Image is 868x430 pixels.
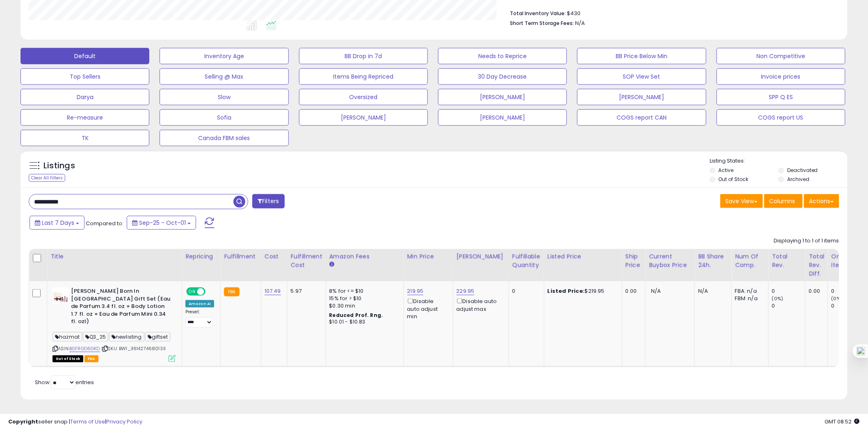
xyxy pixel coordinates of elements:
[185,300,214,308] div: Amazon AI
[53,287,69,304] img: 51qo9kWASZL._SL40_.jpg
[548,287,585,295] b: Listed Price:
[299,109,428,126] button: [PERSON_NAME]
[719,176,749,183] label: Out of Stock
[43,160,75,172] h5: Listings
[774,237,839,245] div: Displaying 1 to 1 of 1 items
[265,287,281,295] a: 107.49
[649,252,691,269] div: Current Buybox Price
[69,345,100,352] a: B0FRGD6GKD
[299,89,428,105] button: Oversized
[512,252,541,269] div: Fulfillable Quantity
[626,252,642,269] div: Ship Price
[329,302,397,310] div: $0.30 min
[825,418,860,425] span: 2025-10-9 08:52 GMT
[787,167,818,174] label: Deactivated
[575,19,585,27] span: N/A
[145,332,170,342] span: giftset
[577,109,706,126] button: COGS report CAN
[29,174,65,182] div: Clear All Filters
[717,89,845,105] button: SPP Q ES
[809,287,822,295] div: 0.00
[772,252,802,269] div: Total Rev.
[101,345,166,352] span: | SKU: BW1_3614274680133
[457,287,475,295] a: 229.95
[329,287,397,295] div: 8% for <= $10
[109,332,144,342] span: newlisting
[438,109,567,126] button: [PERSON_NAME]
[252,194,284,208] button: Filters
[772,302,805,310] div: 0
[407,287,424,295] a: 219.95
[548,252,619,261] div: Listed Price
[577,48,706,64] button: BB Price Below Min
[329,295,397,302] div: 15% for > $10
[329,312,383,319] b: Reduced Prof. Rng.
[735,252,765,269] div: Num of Comp.
[809,252,825,278] div: Total Rev. Diff.
[160,89,288,105] button: Slow
[53,332,82,342] span: hazmat
[719,167,734,174] label: Active
[438,89,567,105] button: [PERSON_NAME]
[548,287,616,295] div: $219.95
[187,288,197,295] span: ON
[717,68,845,85] button: Invoice prices
[698,287,725,295] div: N/A
[30,216,85,230] button: Last 7 Days
[224,252,257,261] div: Fulfillment
[764,194,803,208] button: Columns
[857,347,866,355] img: one_i.png
[735,287,762,295] div: FBA: n/a
[185,309,214,328] div: Preset:
[53,355,83,362] span: All listings that are currently out of stock and unavailable for purchase on Amazon
[577,68,706,85] button: SOP View Set
[831,287,865,295] div: 0
[329,252,400,261] div: Amazon Fees
[53,287,176,361] div: ASIN:
[85,355,98,362] span: FBA
[577,89,706,105] button: [PERSON_NAME]
[139,219,186,227] span: Sep-25 - Oct-01
[299,48,428,64] button: BB Drop in 7d
[8,418,38,425] strong: Copyright
[160,48,288,64] button: Inventory Age
[291,252,322,269] div: Fulfillment Cost
[772,295,783,302] small: (0%)
[438,48,567,64] button: Needs to Reprice
[83,332,108,342] span: Q3_25
[291,287,320,295] div: 5.97
[787,176,809,183] label: Archived
[160,68,288,85] button: Selling @ Max
[510,8,833,18] li: $430
[71,287,171,328] b: [PERSON_NAME] Born In [GEOGRAPHIC_DATA] Gift Set (Eau de Parfum 3.4 fl. oz + Body Lotion 1.7 fl. ...
[720,194,763,208] button: Save View
[831,302,865,310] div: 0
[299,68,428,85] button: Items Being Repriced
[512,287,538,295] div: 0
[224,287,239,296] small: FBA
[831,252,861,269] div: Ordered Items
[86,220,123,227] span: Compared to:
[21,68,149,85] button: Top Sellers
[717,109,845,126] button: COGS report US
[710,157,847,165] p: Listing States:
[204,288,217,295] span: OFF
[770,197,795,205] span: Columns
[329,319,397,326] div: $10.01 - $10.83
[160,130,288,146] button: Canada FBM sales
[127,216,196,230] button: Sep-25 - Oct-01
[8,418,142,426] div: seller snap | |
[35,378,94,386] span: Show: entries
[457,297,503,313] div: Disable auto adjust max
[831,295,843,302] small: (0%)
[106,418,142,425] a: Privacy Policy
[438,68,567,85] button: 30 Day Decrease
[21,130,149,146] button: TK
[804,194,839,208] button: Actions
[265,252,284,261] div: Cost
[772,287,805,295] div: 0
[510,20,574,27] b: Short Term Storage Fees:
[407,297,447,320] div: Disable auto adjust min
[510,10,566,17] b: Total Inventory Value:
[651,287,661,295] span: N/A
